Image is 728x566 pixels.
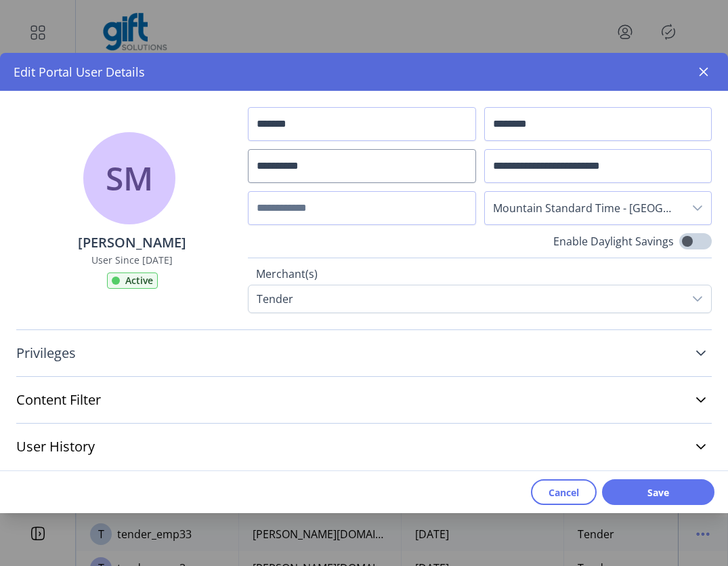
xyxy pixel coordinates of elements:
p: [PERSON_NAME] [78,233,186,253]
a: Content Filter [16,385,712,415]
div: dropdown trigger [684,192,711,224]
span: Save [620,485,697,500]
button: Cancel [531,479,597,505]
label: Enable Daylight Savings [553,233,674,249]
label: Merchant(s) [256,266,704,285]
span: User History [16,440,95,453]
span: Cancel [549,485,579,500]
div: Tender [249,285,301,312]
span: Active [125,273,153,287]
label: User Since [DATE] [91,253,173,267]
span: Content Filter [16,393,101,407]
button: Save [602,479,714,505]
span: Edit Portal User Details [14,63,145,81]
span: Mountain Standard Time - Denver (GMT-7) [485,192,684,224]
a: User History [16,432,712,462]
span: SM [106,154,153,203]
